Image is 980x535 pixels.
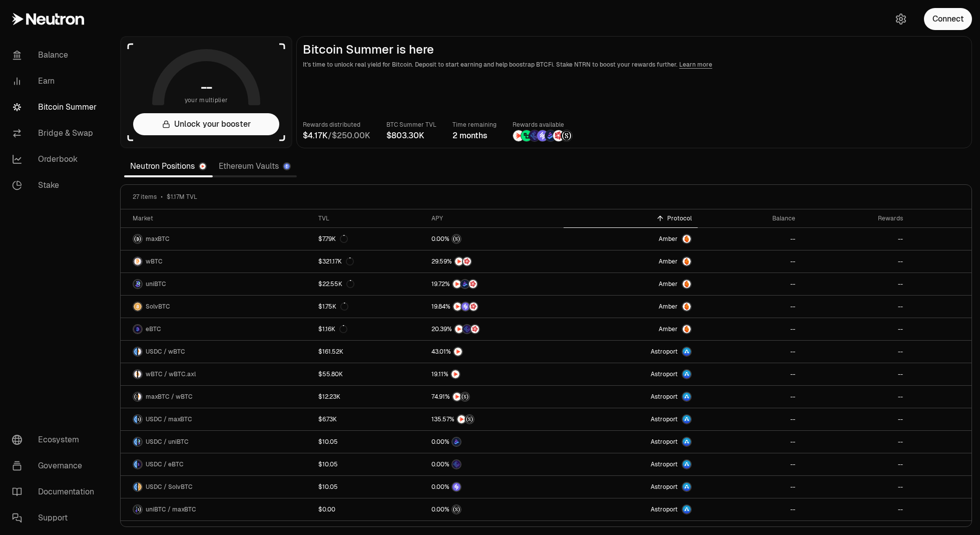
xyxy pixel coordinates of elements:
[318,280,354,288] div: $22.55K
[698,296,801,318] a: --
[431,437,557,447] button: Bedrock Diamonds
[564,228,698,250] a: AmberAmber
[146,257,163,265] span: wBTC
[138,348,142,356] img: wBTC Logo
[121,318,312,340] a: eBTC LogoeBTC
[452,235,460,243] img: Structured Points
[386,120,436,130] p: BTC Summer TVL
[213,156,297,176] a: Ethereum Vaults
[318,370,343,378] div: $55.80K
[133,214,306,222] div: Market
[431,214,557,222] div: APY
[683,257,691,265] img: Amber
[431,414,557,424] button: NTRNStructured Points
[425,498,563,520] a: Structured Points
[698,318,801,340] a: --
[425,476,563,498] a: Solv Points
[659,280,678,288] span: Amber
[146,438,189,446] span: USDC / uniBTC
[134,438,137,446] img: USDC Logo
[4,146,108,172] a: Orderbook
[679,61,712,69] a: Learn more
[461,280,469,288] img: Bedrock Diamonds
[801,431,909,453] a: --
[683,235,691,243] img: Amber
[121,453,312,475] a: USDC LogoeBTC LogoUSDC / eBTC
[651,393,678,401] span: Astroport
[121,296,312,318] a: SolvBTC LogoSolvBTC
[465,415,473,423] img: Structured Points
[431,279,557,289] button: NTRNBedrock DiamondsMars Fragments
[801,250,909,273] a: --
[461,303,469,311] img: Solv Points
[146,505,196,513] span: uniBTC / maxBTC
[564,453,698,475] a: Astroport
[312,228,425,250] a: $7.79K
[425,250,563,273] a: NTRNMars Fragments
[521,130,532,141] img: Lombard Lux
[146,393,193,401] span: maxBTC / wBTC
[312,318,425,340] a: $1.16K
[698,431,801,453] a: --
[312,408,425,430] a: $6.73K
[303,130,370,142] div: /
[457,415,465,423] img: NTRN
[570,214,692,222] div: Protocol
[564,476,698,498] a: Astroport
[318,438,338,446] div: $10.05
[318,303,348,311] div: $1.75K
[698,341,801,363] a: --
[134,348,137,356] img: USDC Logo
[545,130,556,141] img: Bedrock Diamonds
[425,363,563,385] a: NTRN
[801,273,909,295] a: --
[146,460,184,468] span: USDC / eBTC
[431,504,557,514] button: Structured Points
[4,505,108,531] a: Support
[801,386,909,408] a: --
[453,303,461,311] img: NTRN
[698,453,801,475] a: --
[453,280,461,288] img: NTRN
[121,273,312,295] a: uniBTC LogouniBTC
[4,479,108,505] a: Documentation
[659,303,678,311] span: Amber
[561,130,572,141] img: Structured Points
[463,325,471,333] img: EtherFi Points
[146,325,161,333] span: eBTC
[431,324,557,334] button: NTRNEtherFi PointsMars Fragments
[4,427,108,453] a: Ecosystem
[698,386,801,408] a: --
[651,483,678,491] span: Astroport
[683,303,691,311] img: Amber
[121,498,312,520] a: uniBTC LogomaxBTC LogouniBTC / maxBTC
[134,257,142,265] img: wBTC Logo
[134,505,137,513] img: uniBTC Logo
[146,415,192,423] span: USDC / maxBTC
[698,498,801,520] a: --
[146,235,170,243] span: maxBTC
[146,348,185,356] span: USDC / wBTC
[801,363,909,385] a: --
[146,483,193,491] span: USDC / SolvBTC
[564,498,698,520] a: Astroport
[318,483,338,491] div: $10.05
[167,193,197,201] span: $1.17M TVL
[303,43,965,57] h2: Bitcoin Summer is here
[452,438,460,446] img: Bedrock Diamonds
[425,453,563,475] a: EtherFi Points
[431,234,557,244] button: Structured Points
[425,408,563,430] a: NTRNStructured Points
[133,193,157,201] span: 27 items
[452,505,460,513] img: Structured Points
[318,393,340,401] div: $12.23K
[659,235,678,243] span: Amber
[801,453,909,475] a: --
[469,303,477,311] img: Mars Fragments
[318,460,338,468] div: $10.05
[4,94,108,120] a: Bitcoin Summer
[121,250,312,273] a: wBTC LogowBTC
[121,431,312,453] a: USDC LogouniBTC LogoUSDC / uniBTC
[564,363,698,385] a: Astroport
[134,460,137,468] img: USDC Logo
